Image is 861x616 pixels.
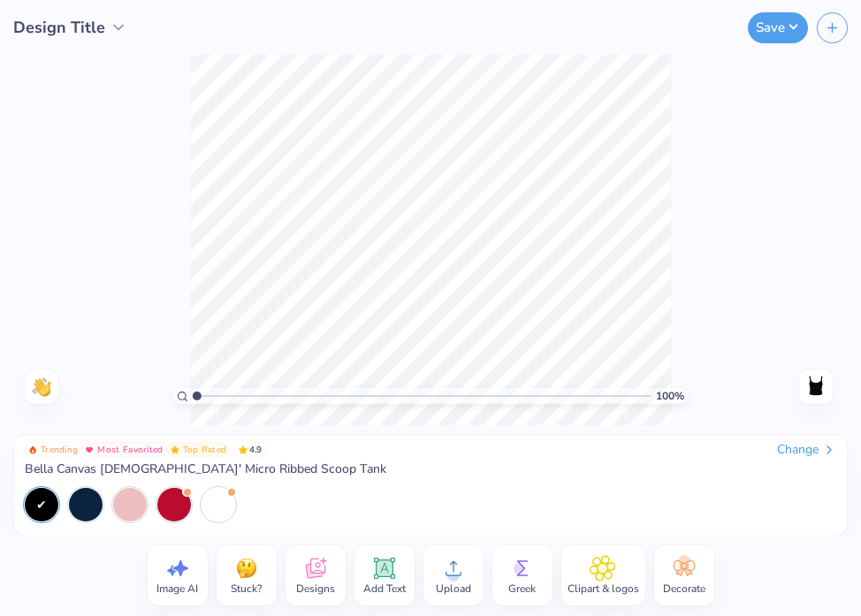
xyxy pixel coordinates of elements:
[171,445,179,454] img: Top Rated sort
[156,582,198,596] span: Image AI
[183,445,227,454] span: Top Rated
[97,445,163,454] span: Most Favorited
[231,582,262,596] span: Stuck?
[777,442,836,458] div: Change
[28,445,37,454] img: Trending sort
[81,442,166,458] button: Badge Button
[748,12,808,43] button: Save
[85,445,94,454] img: Most Favorited sort
[802,373,830,401] img: Back
[41,445,78,454] span: Trending
[296,582,335,596] span: Designs
[508,582,536,596] span: Greek
[25,461,386,477] span: Bella Canvas [DEMOGRAPHIC_DATA]' Micro Ribbed Scoop Tank
[233,555,260,582] img: Stuck?
[233,442,267,458] span: 4.9
[663,582,705,596] span: Decorate
[25,442,81,458] button: Badge Button
[363,582,406,596] span: Add Text
[13,16,105,40] span: Design Title
[656,388,684,404] span: 100 %
[436,582,471,596] span: Upload
[167,442,231,458] button: Badge Button
[568,582,639,596] span: Clipart & logos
